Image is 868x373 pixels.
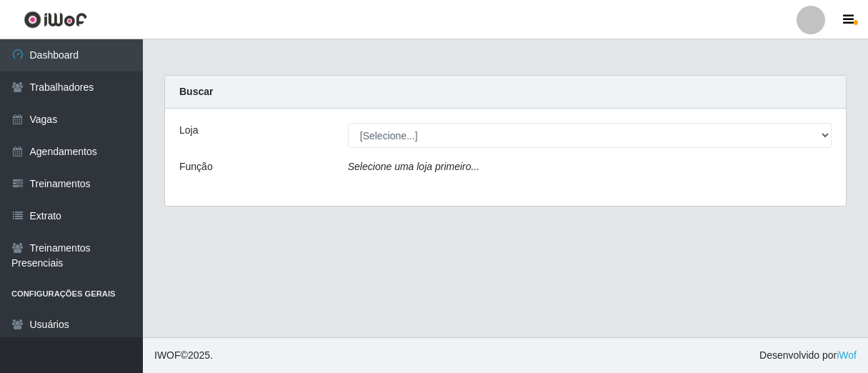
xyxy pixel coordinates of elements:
strong: Buscar [179,86,213,97]
span: IWOF [154,349,181,361]
span: © 2025 . [154,348,213,363]
label: Função [179,159,213,174]
img: CoreUI Logo [24,11,87,29]
span: Desenvolvido por [759,348,857,363]
a: iWof [837,349,857,361]
i: Selecione uma loja primeiro... [348,161,479,172]
label: Loja [179,123,198,138]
